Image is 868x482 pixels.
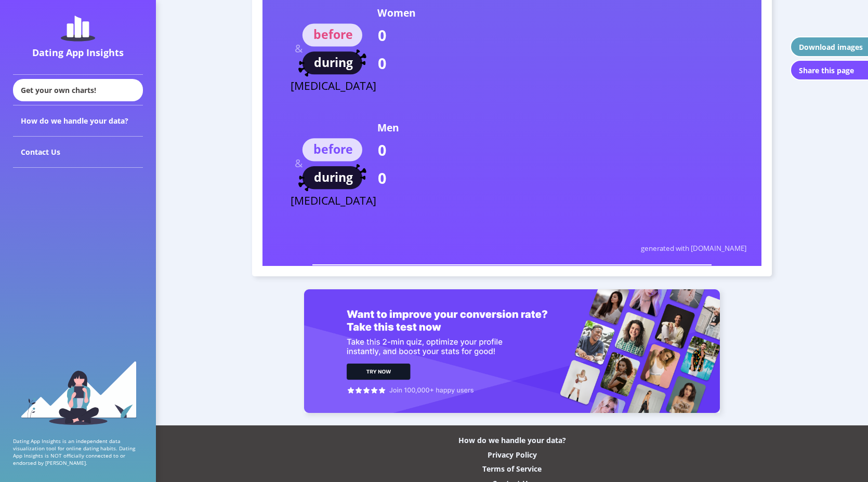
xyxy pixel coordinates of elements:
[291,78,376,93] text: [MEDICAL_DATA]
[313,141,353,157] text: before
[13,437,143,466] p: Dating App Insights is an independent data visualization tool for online dating habits. Dating Ap...
[458,435,566,445] div: How do we handle your data?
[488,450,537,460] div: Privacy Policy
[16,46,140,59] div: Dating App Insights
[378,25,386,45] text: 0
[20,360,137,425] img: sidebar_girl.91b9467e.svg
[61,16,95,42] img: dating-app-insights-logo.5abe6921.svg
[482,464,542,474] div: Terms of Service
[304,289,720,413] img: roast_banner.9dfb0609.png
[377,6,416,20] text: Women
[314,169,353,185] text: during
[641,244,746,253] text: generated with [DOMAIN_NAME]
[313,26,353,43] text: before
[295,155,303,170] text: &
[378,168,386,188] text: 0
[13,105,143,137] div: How do we handle your data?
[295,41,303,56] text: &
[13,79,143,101] div: Get your own charts!
[378,53,386,73] text: 0
[13,137,143,168] div: Contact Us
[314,54,353,71] text: during
[377,120,399,135] text: Men
[790,36,868,57] button: Download images
[291,193,376,208] text: [MEDICAL_DATA]
[799,65,854,75] div: Share this page
[378,140,386,160] text: 0
[790,60,868,81] button: Share this page
[799,42,863,52] div: Download images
